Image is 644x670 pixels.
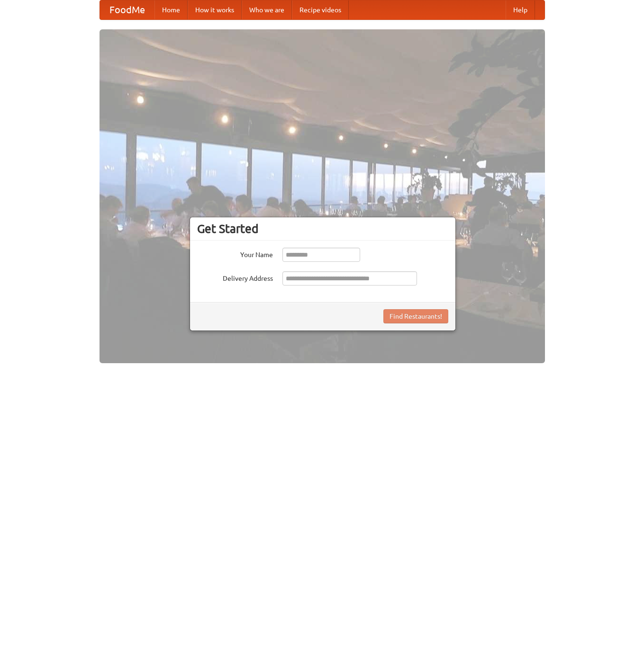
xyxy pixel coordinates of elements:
[154,0,188,19] a: Home
[197,271,273,283] label: Delivery Address
[197,222,448,236] h3: Get Started
[100,0,154,19] a: FoodMe
[197,248,273,259] label: Your Name
[383,309,448,323] button: Find Restaurants!
[188,0,242,19] a: How it works
[242,0,292,19] a: Who we are
[506,0,535,19] a: Help
[292,0,349,19] a: Recipe videos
